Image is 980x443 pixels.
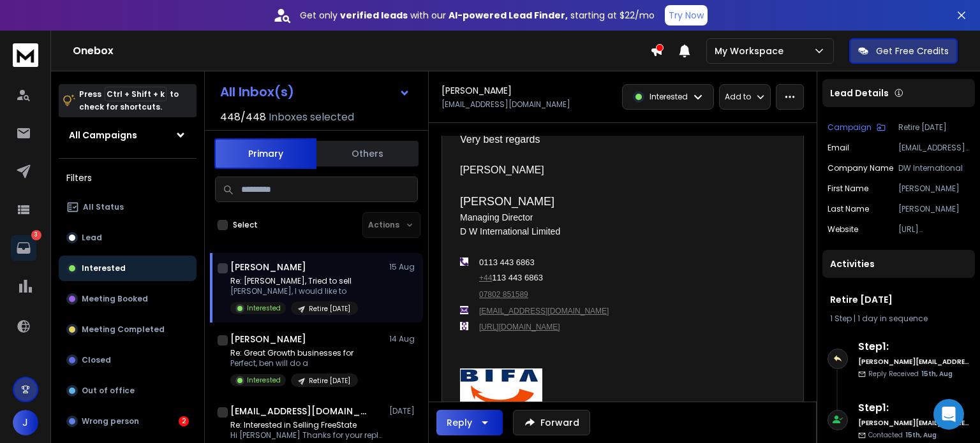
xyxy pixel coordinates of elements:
p: Last Name [828,204,869,214]
div: 2 [179,416,189,426]
p: Campaign [828,122,872,133]
h1: All Campaigns [69,129,137,142]
p: Meeting Booked [82,294,148,304]
button: All Status [59,194,197,220]
p: [PERSON_NAME] [898,204,970,214]
h1: Onebox [73,43,650,59]
button: Meeting Completed [59,317,197,342]
font: 113 443 6863 [492,273,543,282]
p: My Workspace [715,45,789,57]
h1: Retire [DATE] [830,293,967,306]
button: Lead [59,225,197,251]
p: Out of office [82,386,135,396]
div: Very best regards [460,132,775,147]
a: 3 [11,235,36,261]
a: 07802 851589 [479,290,528,299]
p: Add to [725,92,751,102]
button: Get Free Credits [849,38,958,64]
p: Reply Received [868,369,953,379]
p: [URL][DOMAIN_NAME] [898,224,970,235]
h1: [PERSON_NAME] [230,333,306,345]
div: Activities [822,250,975,278]
h1: [PERSON_NAME] [230,261,306,273]
span: 1 Step [830,313,852,324]
p: Get only with our starting at $22/mo [300,9,655,22]
p: Managing Director [460,210,775,224]
img: logo [13,43,38,67]
a: [URL][DOMAIN_NAME] [479,323,560,331]
span: 15th, Aug [905,430,937,440]
button: All Inbox(s) [210,79,420,105]
p: Website [828,224,858,235]
button: Closed [59,347,197,373]
h6: [PERSON_NAME][EMAIL_ADDRESS][DOMAIN_NAME] [858,357,970,367]
p: [PERSON_NAME] [898,184,970,194]
p: 14 Aug [389,334,418,344]
p: Re: [PERSON_NAME], Tried to sell [230,276,358,286]
button: J [13,410,38,435]
p: Lead Details [830,87,889,99]
h1: [PERSON_NAME] [442,84,512,97]
h1: [EMAIL_ADDRESS][DOMAIN_NAME] [230,405,371,418]
p: [PERSON_NAME], I would like to [230,286,358,296]
p: Interested [247,303,281,313]
p: Perfect, ben will do a [230,358,358,368]
p: All Status [83,202,124,212]
p: Meeting Completed [82,324,165,335]
p: Company Name [828,163,893,173]
p: First Name [828,184,868,194]
p: Retire [DATE] [309,376,350,386]
p: Closed [82,355,111,365]
button: All Campaigns [59,122,197,148]
button: Out of office [59,378,197,403]
button: Try Now [665,5,708,25]
h3: [PERSON_NAME] [460,193,775,210]
h3: Filters [59,169,197,187]
span: 1 day in sequence [857,313,928,324]
img: phone-icon.png [460,258,468,266]
font: 0113 443 6863 [479,258,535,267]
p: Retire [DATE] [309,304,350,314]
p: Try Now [669,9,704,22]
div: | [830,314,967,324]
h6: Step 1 : [858,339,970,354]
p: Interested [247,375,281,385]
p: Lead [82,233,102,243]
button: Reply [436,410,503,435]
strong: verified leads [340,9,408,22]
div: Reply [447,416,472,429]
div: Open Intercom Messenger [933,399,964,430]
p: 3 [31,230,41,240]
span: Ctrl + Shift + k [105,87,167,101]
div: [PERSON_NAME] [460,163,775,178]
p: Email [828,143,849,153]
p: Retire [DATE] [898,122,970,133]
a: +44 [479,273,492,282]
p: Get Free Credits [876,45,949,57]
p: Contacted [868,430,937,440]
button: Forward [513,410,590,435]
h6: Step 1 : [858,400,970,416]
p: Re: Interested in Selling FreeState [230,420,383,430]
button: Wrong person2 [59,409,197,434]
button: Campaign [828,122,886,133]
p: D W International Limited [460,224,775,238]
img: link-icon.png [460,322,468,330]
img: twitter [460,368,542,432]
p: Wrong person [82,416,139,426]
span: 15th, Aug [921,369,953,379]
p: DW International [898,163,970,173]
p: 15 Aug [389,262,418,272]
span: 448 / 448 [220,110,266,125]
p: [EMAIL_ADDRESS][DOMAIN_NAME] [898,143,970,153]
p: [EMAIL_ADDRESS][DOMAIN_NAME] [442,99,570,110]
p: Re: Great Growth businesses for [230,348,358,358]
label: Select [233,220,258,230]
p: Interested [82,263,126,273]
strong: AI-powered Lead Finder, [449,9,568,22]
p: [DATE] [389,406,418,416]
p: Interested [650,92,688,102]
h1: All Inbox(s) [220,85,294,98]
